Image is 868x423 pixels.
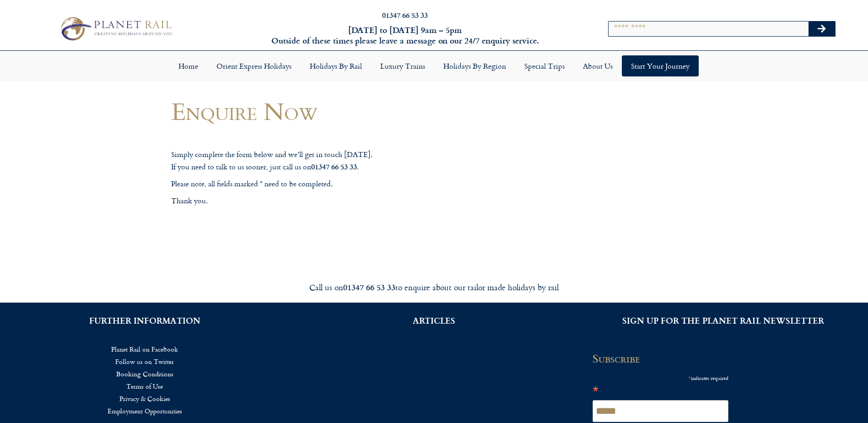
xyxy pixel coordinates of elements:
a: Orient Express Holidays [207,55,301,76]
a: 01347 66 53 33 [382,10,428,20]
img: Planet Rail Train Holidays Logo [56,14,175,43]
a: Privacy & Cookies [14,392,275,405]
nav: Menu [14,343,275,417]
strong: 01347 66 53 33 [311,161,357,172]
a: Holidays by Region [434,55,515,76]
p: Please note, all fields marked * need to be completed. [171,178,514,190]
h1: Enquire Now [171,98,514,125]
p: Simply complete the form below and we’ll get in touch [DATE]. If you need to talk to us sooner, j... [171,149,514,173]
h2: FURTHER INFORMATION [14,316,275,325]
a: Booking Conditions [14,368,275,380]
a: Home [169,55,207,76]
h2: SIGN UP FOR THE PLANET RAIL NEWSLETTER [593,316,854,325]
strong: 01347 66 53 33 [343,281,395,293]
a: Employment Opportunities [14,405,275,417]
a: About Us [574,55,622,76]
a: Start your Journey [622,55,699,76]
a: Terms of Use [14,380,275,392]
a: Holidays by Rail [301,55,371,76]
a: Planet Rail on Facebook [14,343,275,355]
p: Thank you. [171,195,514,207]
a: Follow us on Twitter [14,355,275,368]
div: Call us on to enquire about our tailor made holidays by rail [178,282,690,293]
button: Search [809,22,835,36]
h6: [DATE] to [DATE] 9am – 5pm Outside of these times please leave a message on our 24/7 enquiry serv... [234,25,577,46]
a: Special Trips [515,55,574,76]
div: indicates required [593,372,729,383]
h2: ARTICLES [303,316,565,325]
h2: Subscribe [593,352,734,365]
nav: Menu [5,55,863,76]
a: Luxury Trains [371,55,434,76]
